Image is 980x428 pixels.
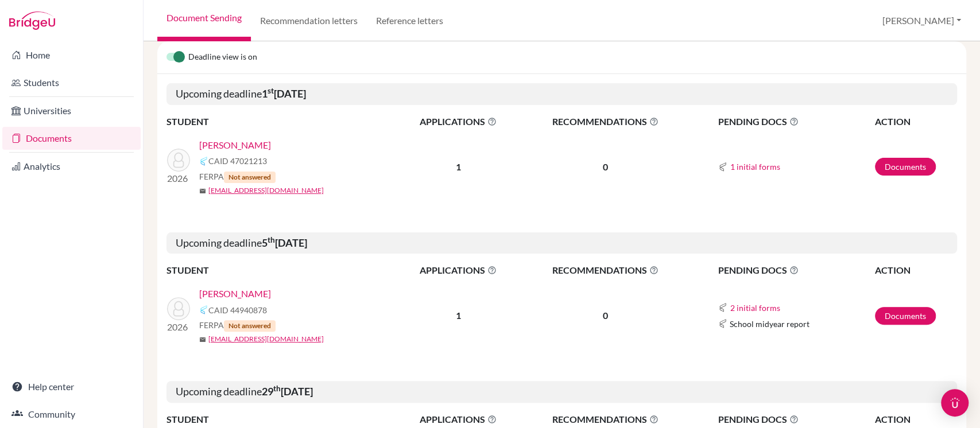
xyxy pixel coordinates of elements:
button: [PERSON_NAME] [877,10,966,32]
span: Not answered [224,320,276,332]
sup: th [273,384,281,393]
span: RECOMMENDATIONS [521,263,690,277]
b: 1 [456,161,461,172]
th: STUDENT [166,263,396,278]
span: CAID 47021213 [208,155,267,167]
span: PENDING DOCS [718,413,874,426]
b: 1 [DATE] [262,87,306,100]
button: 1 initial forms [730,160,781,173]
img: Lin, Jolie [167,149,190,172]
span: mail [199,188,206,194]
span: PENDING DOCS [718,115,874,129]
img: Chen, Zack [167,297,190,320]
span: PENDING DOCS [718,263,874,277]
a: [PERSON_NAME] [199,138,271,152]
h5: Upcoming deadline [166,83,957,105]
span: FERPA [199,319,276,332]
th: ACTION [874,412,957,427]
th: STUDENT [166,114,396,129]
span: School midyear report [730,318,809,330]
p: 0 [521,309,690,322]
b: 29 [DATE] [262,385,313,398]
a: Documents [875,307,936,325]
a: Students [2,71,141,94]
span: CAID 44940878 [208,304,267,316]
span: FERPA [199,170,276,183]
span: mail [199,336,206,343]
a: Home [2,44,141,67]
a: Documents [875,158,936,176]
a: Community [2,403,141,426]
p: 0 [521,160,690,174]
span: APPLICATIONS [397,263,520,277]
span: RECOMMENDATIONS [521,115,690,129]
span: RECOMMENDATIONS [521,413,690,426]
a: [PERSON_NAME] [199,287,271,301]
img: Common App logo [199,157,208,166]
a: Universities [2,99,141,122]
h5: Upcoming deadline [166,232,957,254]
sup: st [268,86,274,95]
a: Documents [2,127,141,150]
a: Analytics [2,155,141,178]
a: Help center [2,375,141,398]
span: APPLICATIONS [397,115,520,129]
b: 5 [DATE] [262,236,307,249]
a: [EMAIL_ADDRESS][DOMAIN_NAME] [208,334,324,344]
p: 2026 [167,320,190,334]
img: Common App logo [718,319,727,328]
sup: th [268,235,275,244]
img: Bridge-U [9,11,55,30]
th: ACTION [874,263,957,278]
button: 2 initial forms [730,301,781,314]
th: STUDENT [166,412,396,427]
img: Common App logo [718,303,727,312]
img: Common App logo [199,305,208,314]
span: Not answered [224,172,276,183]
img: Common App logo [718,162,727,172]
a: [EMAIL_ADDRESS][DOMAIN_NAME] [208,185,324,196]
b: 1 [456,310,461,321]
p: 2026 [167,172,190,185]
span: APPLICATIONS [397,413,520,426]
h5: Upcoming deadline [166,381,957,403]
span: Deadline view is on [188,50,257,64]
div: Open Intercom Messenger [941,389,969,417]
th: ACTION [874,114,957,129]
